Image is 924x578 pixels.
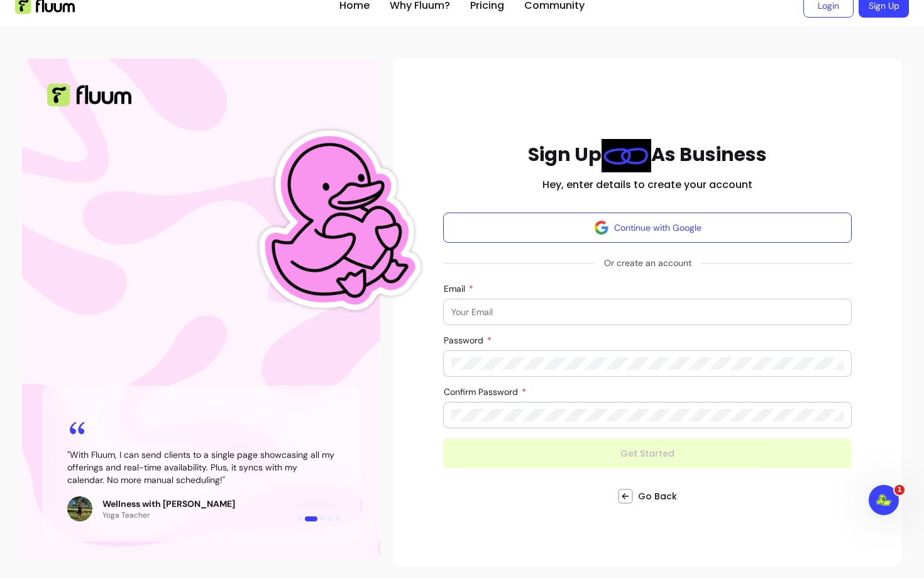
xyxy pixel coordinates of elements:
[542,177,752,192] h2: Hey, enter details to create your account
[638,490,677,503] span: Go Back
[528,139,767,172] h1: Sign Up As Business
[594,220,609,235] img: avatar
[47,84,131,106] img: Fluum Logo
[451,357,844,370] input: Password
[602,139,651,172] img: link Blue
[444,335,486,346] span: Password
[443,213,852,243] button: Continue with Google
[67,496,92,521] img: Review avatar
[444,386,520,397] span: Confirm Password
[618,489,677,504] a: Go Back
[869,485,899,515] iframe: Intercom live chat
[102,510,235,520] p: Yoga Teacher
[67,448,335,486] blockquote: " With Fluum, I can send clients to a single page showcasing all my offerings and real-time avail...
[451,306,844,318] input: Email
[894,485,905,495] span: 1
[230,82,436,361] img: Fluum Duck sticker
[451,409,844,421] input: Confirm Password
[102,497,235,510] p: Wellness with [PERSON_NAME]
[594,252,701,274] span: Or create an account
[444,283,468,294] span: Email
